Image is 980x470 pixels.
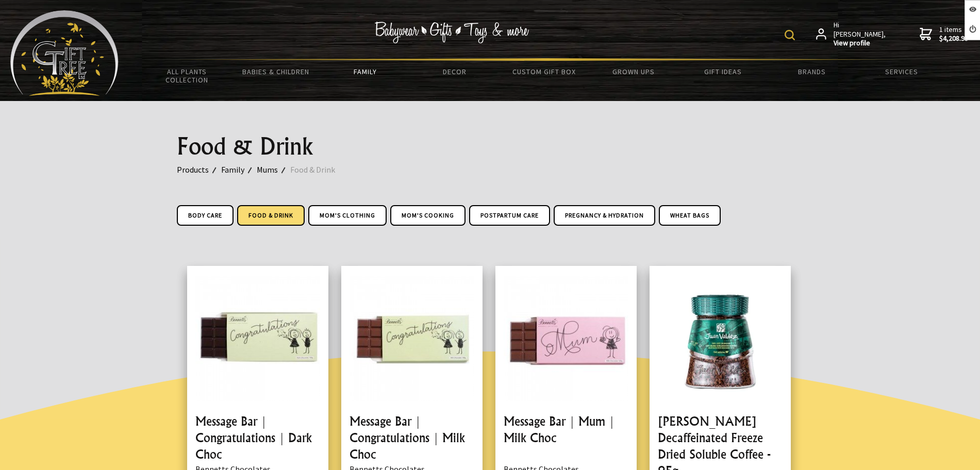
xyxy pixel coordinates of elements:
[816,21,887,48] a: Hi [PERSON_NAME],View profile
[308,205,387,226] a: Mom's Clothing
[678,61,767,82] a: Gift Ideas
[857,61,946,82] a: Services
[939,34,968,43] strong: $4,208.99
[834,21,887,48] span: Hi [PERSON_NAME],
[939,25,968,43] span: 1 items
[321,61,410,82] a: Family
[785,30,795,40] img: product search
[237,205,305,226] a: Food & Drink
[374,22,529,43] img: Babywear - Gifts - Toys & more
[659,205,721,226] a: Wheat Bags
[589,61,678,82] a: Grown Ups
[920,21,968,48] a: 1 items$4,208.99
[469,205,550,226] a: Postpartum Care
[390,205,466,226] a: Mom's Cooking
[768,61,857,82] a: Brands
[834,39,887,48] strong: View profile
[142,61,231,91] a: All Plants Collection
[500,61,589,82] a: Custom Gift Box
[257,163,290,176] a: Mums
[177,205,234,226] a: Body Care
[177,163,221,176] a: Products
[10,10,119,96] img: Babyware - Gifts - Toys and more...
[410,61,499,82] a: Decor
[290,163,347,176] a: Food & Drink
[221,163,257,176] a: Family
[177,134,804,159] h1: Food & Drink
[554,205,655,226] a: Pregnancy & Hydration
[231,61,321,82] a: Babies & Children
